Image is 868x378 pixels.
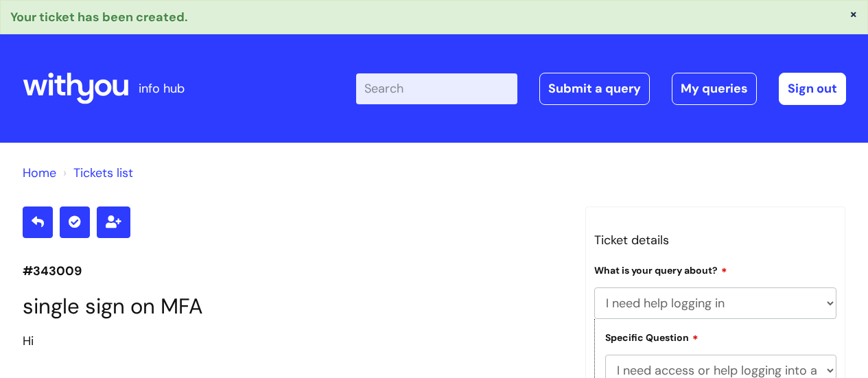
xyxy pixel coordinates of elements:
[672,73,757,104] a: My queries
[60,162,133,184] li: Tickets list
[539,73,650,104] a: Submit a query
[779,73,846,104] a: Sign out
[605,330,699,344] label: Specific Question
[139,78,185,99] p: info hub
[23,165,56,181] a: Home
[23,294,565,319] h1: single sign on MFA
[849,8,858,20] button: ×
[23,330,565,352] div: Hi
[594,229,837,251] h3: Ticket details
[356,73,846,104] div: | -
[23,162,56,184] li: Solution home
[73,165,133,181] a: Tickets list
[23,260,565,282] p: #343009
[356,73,517,104] input: Search
[594,263,727,276] label: What is your query about?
